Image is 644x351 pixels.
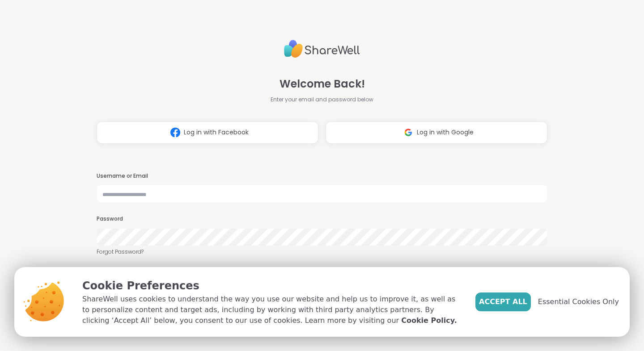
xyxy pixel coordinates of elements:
img: ShareWell Logo [284,36,360,62]
h3: Password [97,215,547,223]
button: Accept All [475,292,531,311]
button: Log in with Facebook [97,121,318,144]
span: Essential Cookies Only [538,297,619,307]
a: Cookie Policy. [401,315,457,326]
span: Log in with Google [417,128,474,137]
img: ShareWell Logomark [400,124,417,141]
button: Log in with Google [326,121,547,144]
span: Welcome Back! [280,76,365,92]
img: ShareWell Logomark [167,124,184,141]
span: Log in with Facebook [184,128,249,137]
p: ShareWell uses cookies to understand the way you use our website and help us to improve it, as we... [82,294,461,326]
a: Forgot Password? [97,248,547,256]
span: Accept All [479,297,527,307]
p: Cookie Preferences [82,278,461,294]
span: Enter your email and password below [271,96,373,104]
h3: Username or Email [97,172,547,180]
